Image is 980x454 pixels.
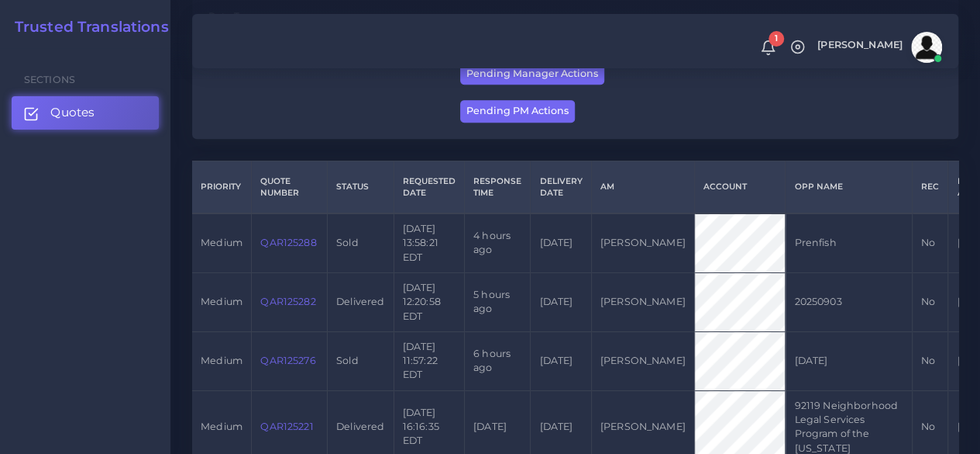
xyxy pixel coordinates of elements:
[394,213,464,272] td: [DATE] 13:58:21 EDT
[912,272,947,331] td: No
[327,331,394,390] td: Sold
[786,161,913,213] th: Opp Name
[192,161,252,213] th: Priority
[252,161,328,213] th: Quote Number
[464,331,530,390] td: 6 hours ago
[464,161,530,213] th: Response Time
[201,421,242,432] span: medium
[591,161,694,213] th: AM
[394,272,464,331] td: [DATE] 12:20:58 EDT
[4,19,169,36] a: Trusted Translations
[591,213,694,272] td: [PERSON_NAME]
[327,161,394,213] th: Status
[460,100,575,123] button: Pending PM Actions
[786,213,913,272] td: Prenfish
[912,213,947,272] td: No
[260,421,313,432] a: QAR125221
[201,296,242,307] span: medium
[394,161,464,213] th: Requested Date
[531,161,591,213] th: Delivery Date
[12,96,159,129] a: Quotes
[201,355,242,366] span: medium
[531,272,591,331] td: [DATE]
[911,32,942,63] img: avatar
[912,331,947,390] td: No
[810,32,947,63] a: [PERSON_NAME]avatar
[755,40,782,56] a: 1
[327,272,394,331] td: Delivered
[260,355,315,366] a: QAR125276
[912,161,947,213] th: REC
[24,74,75,85] span: Sections
[531,213,591,272] td: [DATE]
[260,296,315,307] a: QAR125282
[201,237,242,248] span: medium
[786,272,913,331] td: 20250903
[50,104,95,121] span: Quotes
[591,331,694,390] td: [PERSON_NAME]
[394,331,464,390] td: [DATE] 11:57:22 EDT
[464,213,530,272] td: 4 hours ago
[591,272,694,331] td: [PERSON_NAME]
[769,31,784,47] span: 1
[260,237,316,248] a: QAR125288
[694,161,785,213] th: Account
[464,272,530,331] td: 5 hours ago
[817,40,903,50] span: [PERSON_NAME]
[786,331,913,390] td: [DATE]
[327,213,394,272] td: Sold
[531,331,591,390] td: [DATE]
